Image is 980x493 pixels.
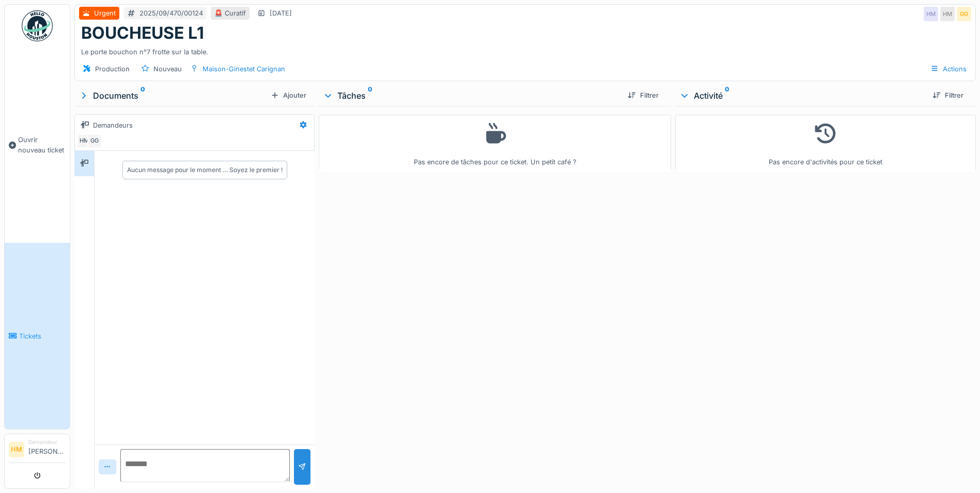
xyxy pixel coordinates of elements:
div: Production [95,64,130,74]
div: 2025/09/470/00124 [139,8,203,18]
div: HM [940,7,955,21]
a: Ouvrir nouveau ticket [5,47,70,243]
a: HM Demandeur[PERSON_NAME] [9,438,66,463]
div: Nouveau [153,64,182,74]
div: Filtrer [928,88,968,102]
div: Urgent [94,8,116,18]
div: Demandeurs [93,120,133,130]
div: Le porte bouchon n°7 frotte sur la table. [81,43,969,57]
div: [DATE] [270,8,292,18]
div: Ajouter [267,88,310,102]
span: Tickets [19,331,66,341]
div: 🚨 Curatif [214,8,246,18]
div: Activité [679,89,924,102]
h1: BOUCHEUSE L1 [81,23,204,43]
div: Pas encore de tâches pour ce ticket. Un petit café ? [325,119,664,167]
div: HM [924,7,938,21]
sup: 0 [725,89,729,102]
div: Aucun message pour le moment … Soyez le premier ! [127,165,283,175]
div: Tâches [323,89,619,102]
div: GG [957,7,971,21]
sup: 0 [368,89,372,102]
a: Tickets [5,243,70,429]
div: Demandeur [28,438,66,446]
div: Documents [79,89,267,102]
div: HM [77,134,91,148]
div: GG [87,134,102,148]
sup: 0 [141,89,145,102]
img: Badge_color-CXgf-gQk.svg [22,10,53,41]
li: HM [9,442,24,457]
li: [PERSON_NAME] [28,438,66,460]
span: Ouvrir nouveau ticket [18,135,66,155]
div: Filtrer [624,88,663,102]
div: Actions [926,61,971,76]
div: Pas encore d'activités pour ce ticket [682,119,969,167]
div: Maison-Ginestet Carignan [203,64,285,74]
